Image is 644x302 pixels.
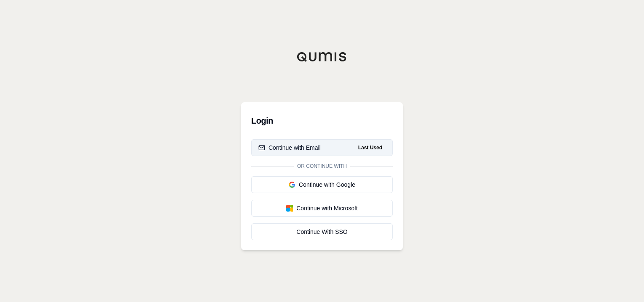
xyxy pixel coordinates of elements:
[258,143,321,152] div: Continue with Email
[258,180,386,189] div: Continue with Google
[355,143,386,153] span: Last Used
[251,112,393,129] h3: Login
[258,204,386,212] div: Continue with Microsoft
[251,139,393,156] button: Continue with EmailLast Used
[251,223,393,240] a: Continue With SSO
[251,200,393,217] button: Continue with Microsoft
[251,176,393,193] button: Continue with Google
[297,52,347,62] img: Qumis
[294,163,350,170] span: Or continue with
[258,228,386,236] div: Continue With SSO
